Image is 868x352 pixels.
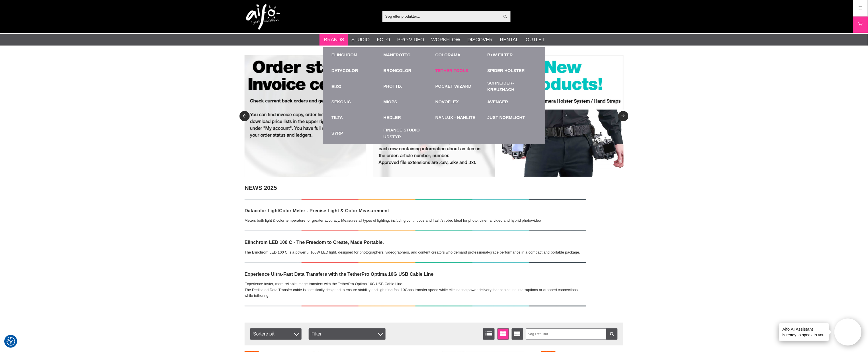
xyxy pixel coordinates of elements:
a: B+W Filter [488,52,513,58]
input: Søg i resultat ... [526,328,618,340]
a: Schneider-Kreuznach [488,80,537,93]
h4: Aifo AI Assistant [783,326,826,332]
a: Nanlux - Nanlite [435,114,476,121]
a: Sekonic [331,99,351,105]
p: Meters both light & color temperature for greater accuracy. Measures all types of lighting, inclu... [245,218,586,224]
a: Studio [351,36,370,44]
a: Vis liste [483,328,495,340]
img: NEWS! [245,230,586,231]
a: Outlet [526,36,545,44]
button: Next [618,111,629,121]
img: NEWS! [245,199,586,200]
a: Pocket Wizard [435,83,472,90]
img: Annonce:RET009 banner-resel-new-spihol.jpg [502,55,624,177]
input: Søg efter produkter... [382,12,500,20]
a: Pro Video [397,36,424,44]
a: Hedler [384,114,401,121]
a: Broncolor [384,67,412,74]
p: The Elinchrom LED 100 C is a powerful 100W LED light, designed for photographers, videographers, ... [245,250,586,256]
img: Revisit consent button [7,337,15,346]
a: Colorama [435,52,460,58]
a: Novoflex [435,99,459,105]
a: Filtrer [606,328,618,340]
a: Manfrotto [384,52,411,58]
a: EIZO [331,79,381,94]
a: Avenger [488,99,508,105]
div: Filter [309,328,386,340]
a: Tether Tools [435,67,468,74]
a: Discover [468,36,493,44]
a: Udvid liste [512,328,523,340]
button: Samtykkepræferencer [7,336,15,347]
a: Phottix [384,83,402,90]
a: Finance Studio Udstyr [384,125,433,141]
img: logo.png [246,4,280,30]
a: Datacolor [331,67,358,74]
a: Vinduevisning [498,328,509,340]
strong: Elinchrom LED 100 C - The Freedom to Create, Made Portable. [245,240,384,245]
a: Foto [377,36,390,44]
a: Elinchrom [331,52,357,58]
a: Just Normlicht [488,114,525,121]
img: Annonce:RET003 banner-resel-account-bgr.jpg [245,55,366,177]
a: Spider Holster [488,67,525,74]
button: Previous [239,111,250,121]
h2: NEWS 2025 [245,184,586,192]
p: Experience faster, more reliable image transfers with the TetherPro Optima 10G USB Cable Line. Th... [245,281,586,299]
a: TILTA [331,114,343,121]
div: is ready to speak to you! [779,323,829,341]
span: Sortere på [250,328,302,340]
a: MIOPS [384,99,397,105]
strong: Experience Ultra-Fast Data Transfers with the TetherPro Optima 10G USB Cable Line [245,271,434,277]
a: Syrp [331,130,343,137]
a: Workflow [431,36,460,44]
strong: Datacolor LightColor Meter - Precise Light & Color Measurement [245,208,389,213]
img: NEWS! [245,262,586,263]
a: Rental [500,36,519,44]
a: Brands [324,36,344,44]
img: NEWS! [245,306,586,306]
